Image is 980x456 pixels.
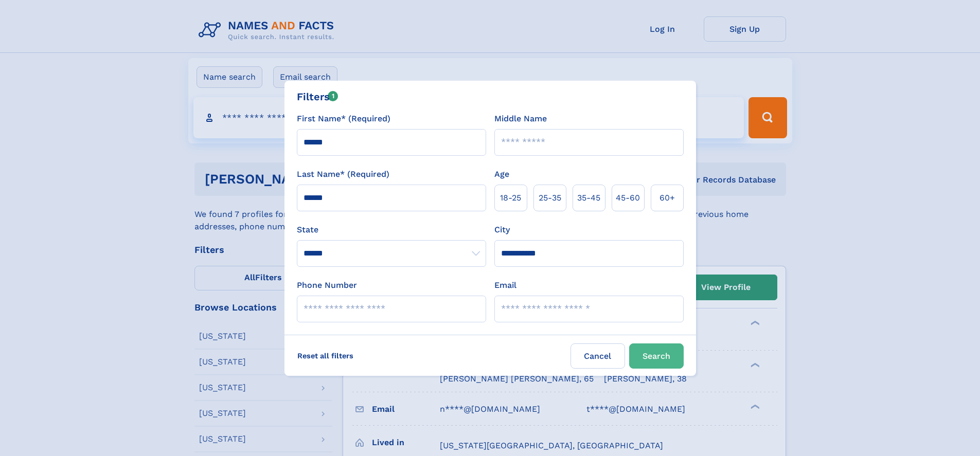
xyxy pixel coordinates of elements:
[494,279,516,291] label: Email
[660,192,675,204] span: 60+
[297,89,338,104] div: Filters
[297,279,357,291] label: Phone Number
[500,192,521,204] span: 18‑25
[571,343,625,369] label: Cancel
[297,113,390,125] label: First Name* (Required)
[577,192,600,204] span: 35‑45
[297,168,389,180] label: Last Name* (Required)
[539,192,561,204] span: 25‑35
[629,343,684,369] button: Search
[494,113,547,125] label: Middle Name
[616,192,640,204] span: 45‑60
[494,224,510,236] label: City
[297,224,486,236] label: State
[291,343,360,368] label: Reset all filters
[494,168,509,180] label: Age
